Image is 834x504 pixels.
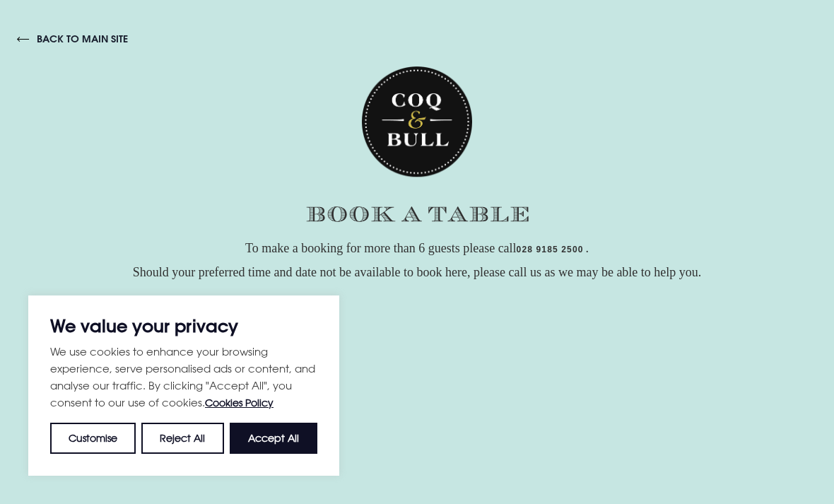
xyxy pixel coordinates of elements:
[141,423,223,454] button: Reject All
[50,343,317,411] p: We use cookies to enhance your browsing experience, serve personalised ads or content, and analys...
[50,317,317,334] p: We value your privacy
[17,33,128,45] a: back to main site
[517,245,584,256] a: 028 9185 2500
[306,206,529,222] img: Book a table
[362,66,472,177] img: Coq & Bull
[230,423,317,454] button: Accept All
[50,423,136,454] button: Customise
[14,236,820,284] p: To make a booking for more than 6 guests please call . Should your preferred time and date not be...
[28,295,339,476] div: We value your privacy
[205,397,274,409] a: Cookies Policy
